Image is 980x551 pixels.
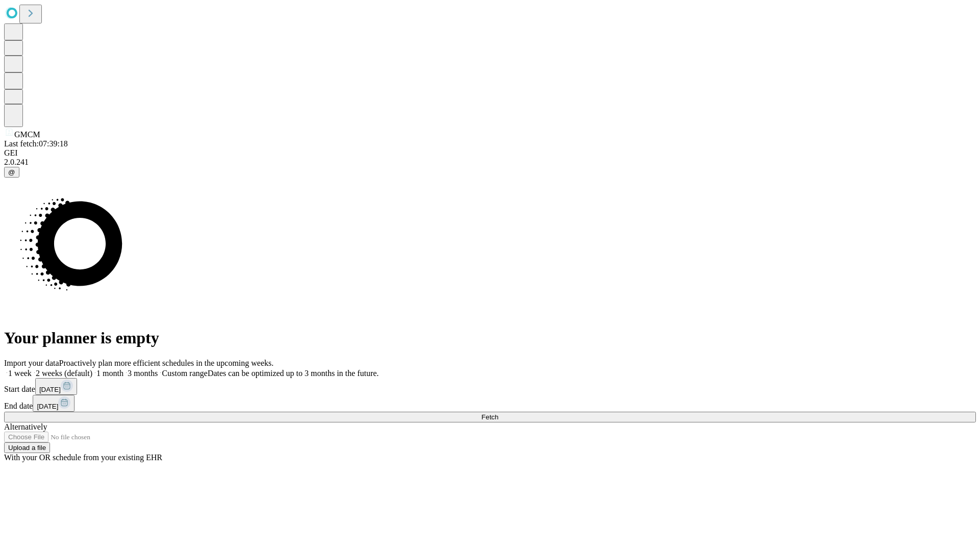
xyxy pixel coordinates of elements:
[35,378,77,395] button: [DATE]
[96,369,124,378] span: 1 month
[208,369,379,378] span: Dates can be optimized up to 3 months in the future.
[8,168,15,176] span: @
[162,369,207,378] span: Custom range
[128,369,158,378] span: 3 months
[4,158,976,167] div: 2.0.241
[14,130,40,139] span: GMCM
[4,395,976,412] div: End date
[4,359,59,367] span: Import your data
[39,386,61,393] span: [DATE]
[4,139,68,148] span: Last fetch: 07:39:18
[33,395,75,412] button: [DATE]
[59,359,274,367] span: Proactively plan more efficient schedules in the upcoming weeks.
[4,378,976,395] div: Start date
[4,412,976,422] button: Fetch
[4,442,50,453] button: Upload a file
[4,422,47,431] span: Alternatively
[4,453,162,462] span: With your OR schedule from your existing EHR
[4,329,976,347] h1: Your planner is empty
[36,369,92,378] span: 2 weeks (default)
[37,403,58,410] span: [DATE]
[4,148,976,158] div: GEI
[481,413,498,421] span: Fetch
[8,369,32,378] span: 1 week
[4,167,19,178] button: @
